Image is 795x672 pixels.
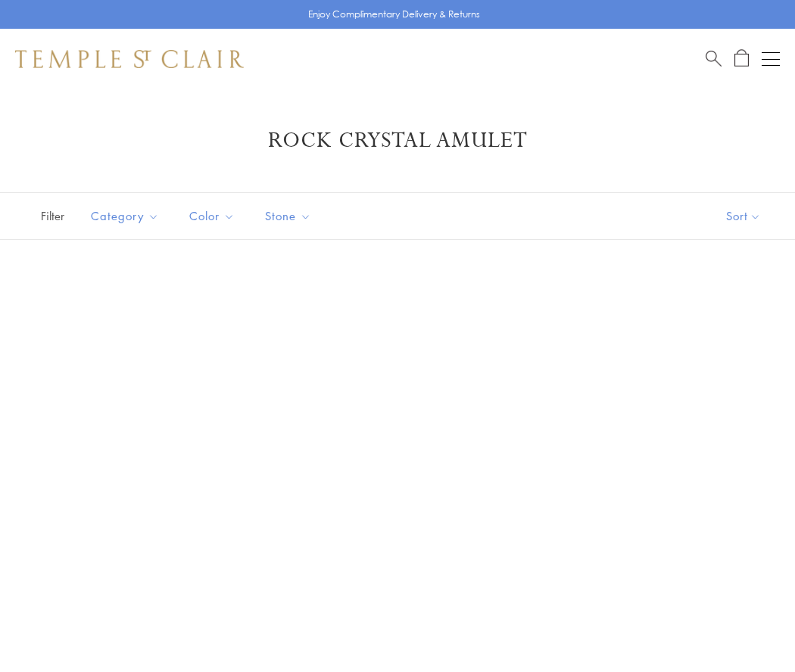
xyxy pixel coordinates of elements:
[254,199,323,233] button: Stone
[734,49,749,68] a: Open Shopping Bag
[692,193,795,239] button: Show sort by
[706,49,722,68] a: Search
[83,207,170,226] span: Category
[257,207,323,226] span: Stone
[178,199,246,233] button: Color
[15,50,244,68] img: Temple St. Clair
[762,50,780,68] button: Open navigation
[308,7,480,22] p: Enjoy Complimentary Delivery & Returns
[79,199,170,233] button: Category
[182,207,246,226] span: Color
[38,127,757,154] h1: Rock Crystal Amulet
